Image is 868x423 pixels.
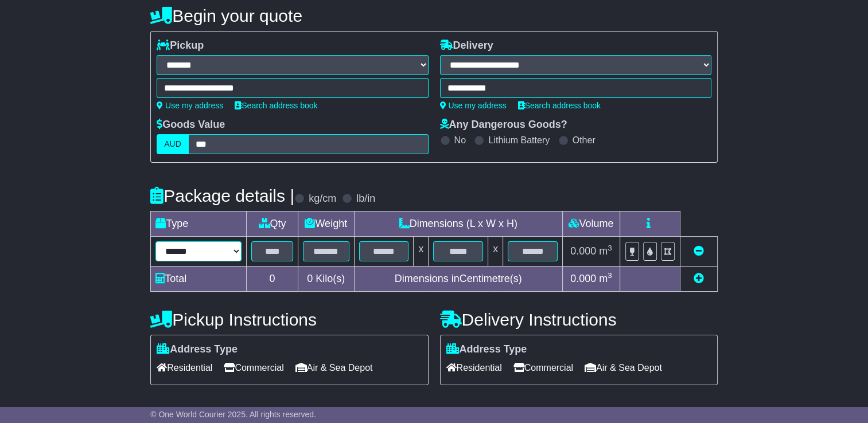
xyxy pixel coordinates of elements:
[295,359,373,377] span: Air & Sea Depot
[454,135,466,146] label: No
[157,101,223,110] a: Use my address
[150,410,316,419] span: © One World Courier 2025. All rights reserved.
[247,211,298,237] td: Qty
[513,359,573,377] span: Commercial
[570,245,596,257] span: 0.000
[356,193,375,205] label: lb/in
[488,135,550,146] label: Lithium Battery
[608,244,612,252] sup: 3
[440,310,718,329] h4: Delivery Instructions
[354,267,562,292] td: Dimensions in Centimetre(s)
[440,101,507,110] a: Use my address
[298,267,354,292] td: Kilo(s)
[157,343,238,356] label: Address Type
[414,237,429,267] td: x
[157,134,189,154] label: AUD
[573,135,595,146] label: Other
[309,193,336,205] label: kg/cm
[150,310,428,329] h4: Pickup Instructions
[307,273,313,284] span: 0
[446,343,527,356] label: Address Type
[585,359,662,377] span: Air & Sea Depot
[488,237,503,267] td: x
[518,101,601,110] a: Search address book
[151,267,247,292] td: Total
[608,271,612,280] sup: 3
[224,359,283,377] span: Commercial
[298,211,354,237] td: Weight
[570,273,596,284] span: 0.000
[157,359,212,377] span: Residential
[694,273,704,284] a: Add new item
[235,101,317,110] a: Search address book
[151,211,247,237] td: Type
[157,119,225,131] label: Goods Value
[694,245,704,257] a: Remove this item
[247,267,298,292] td: 0
[599,273,612,284] span: m
[150,6,718,25] h4: Begin your quote
[562,211,620,237] td: Volume
[440,119,567,131] label: Any Dangerous Goods?
[440,40,493,52] label: Delivery
[150,186,294,205] h4: Package details |
[446,359,502,377] span: Residential
[157,40,204,52] label: Pickup
[354,211,562,237] td: Dimensions (L x W x H)
[599,245,612,257] span: m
